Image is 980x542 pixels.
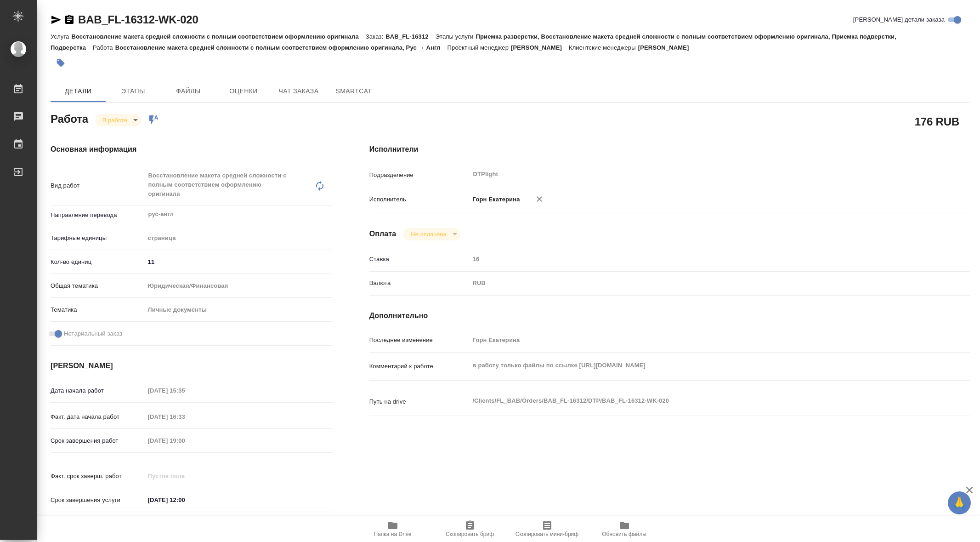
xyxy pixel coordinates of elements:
div: страница [145,230,333,246]
button: Не оплачена [408,230,449,238]
div: В работе [403,228,460,240]
p: Валюта [369,279,470,288]
p: Клиентские менеджеры [569,44,638,51]
p: Заказ: [366,33,385,40]
input: Пустое поле [145,384,225,397]
input: Пустое поле [145,469,225,483]
span: Нотариальный заказ [64,329,122,338]
p: Работа [93,44,115,51]
button: В работе [100,116,130,124]
p: Проектный менеджер [448,44,511,51]
span: Детали [56,86,100,97]
p: Дата начала работ [51,386,145,395]
p: Тематика [51,305,145,314]
a: BAB_FL-16312-WK-020 [78,13,198,26]
button: 🙏 [948,491,971,514]
button: Удалить исполнителя [529,189,549,209]
p: Общая тематика [51,281,145,291]
p: Срок завершения услуги [51,496,145,505]
button: Добавить тэг [51,53,71,73]
input: Пустое поле [145,434,225,447]
p: Ставка [369,255,470,264]
p: Комментарий к работе [369,362,470,371]
span: Чат заказа [277,86,321,97]
p: [PERSON_NAME] [638,44,696,51]
span: Скопировать бриф [446,531,494,537]
div: Юридическая/Финансовая [145,278,333,294]
span: SmartCat [332,86,376,97]
input: ✎ Введи что-нибудь [145,493,225,507]
span: 🙏 [952,493,967,513]
p: Путь на drive [369,397,470,406]
p: Факт. дата начала работ [51,412,145,422]
span: Скопировать мини-бриф [515,531,578,537]
button: Скопировать бриф [431,516,509,542]
p: Подразделение [369,171,470,180]
p: Тарифные единицы [51,234,145,243]
button: Скопировать ссылку [64,14,75,25]
div: Личные документы [145,302,333,318]
div: RUB [470,275,920,291]
h2: Работа [51,110,88,126]
button: Обновить файлы [586,516,663,542]
span: Папка на Drive [374,531,412,537]
p: Направление перевода [51,211,145,220]
span: Обновить файлы [602,531,646,537]
input: Пустое поле [470,333,920,347]
p: Восстановление макета средней сложности с полным соответствием оформлению оригинала [71,33,365,40]
input: Пустое поле [470,252,920,266]
p: Факт. срок заверш. работ [51,472,145,481]
p: Горн Екатерина [470,195,520,204]
p: [PERSON_NAME] [511,44,569,51]
span: Файлы [166,86,210,97]
span: [PERSON_NAME] детали заказа [853,15,945,24]
div: В работе [95,114,141,126]
p: Кол-во единиц [51,257,145,267]
p: Последнее изменение [369,336,470,345]
textarea: в работу только файлы по ссылке [URL][DOMAIN_NAME] [470,358,920,373]
textarea: /Clients/FL_BAB/Orders/BAB_FL-16312/DTP/BAB_FL-16312-WK-020 [470,393,920,409]
h4: [PERSON_NAME] [51,360,333,371]
button: Скопировать ссылку для ЯМессенджера [51,14,62,25]
p: Исполнитель [369,195,470,204]
input: ✎ Введи что-нибудь [145,255,333,268]
p: Услуга [51,33,71,40]
p: Вид работ [51,181,145,190]
h4: Основная информация [51,144,333,155]
span: Этапы [111,86,155,97]
h4: Оплата [369,228,397,240]
h4: Дополнительно [369,310,970,321]
input: Пустое поле [145,410,225,423]
p: Восстановление макета средней сложности с полным соответствием оформлению оригинала, Рус → Англ [115,44,448,51]
p: Этапы услуги [436,33,476,40]
button: Скопировать мини-бриф [509,516,586,542]
button: Папка на Drive [354,516,431,542]
p: BAB_FL-16312 [385,33,435,40]
h4: Исполнители [369,144,970,155]
p: Срок завершения работ [51,436,145,445]
h2: 176 RUB [915,114,959,129]
span: Оценки [221,86,266,97]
